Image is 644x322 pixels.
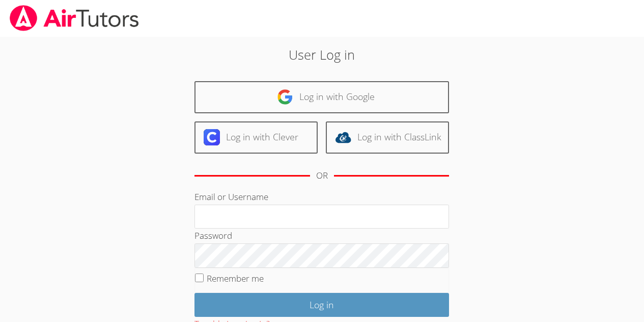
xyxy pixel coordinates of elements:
[316,168,328,183] div: OR
[326,121,449,154] a: Log in with ClassLink
[9,5,140,31] img: airtutors_banner-c4298cdbf04f3fff15de1276eac7730deb9818008684d7c2e4769d2f7ddbe033.png
[194,81,449,113] a: Log in with Google
[148,45,496,64] h2: User Log in
[277,89,293,105] img: google-logo-50288ca7cdecda66e5e0955fdab243c47b7ad437acaf1139b6f446037453330a.svg
[194,230,232,241] label: Password
[204,129,220,145] img: clever-logo-6eab21bc6e7a338710f1a6ff85c0baf02591cd810cc4098c63d3a4b26e2feb20.svg
[194,191,268,203] label: Email or Username
[335,129,351,145] img: classlink-logo-d6bb404cc1216ec64c9a2012d9dc4662098be43eaf13dc465df04b49fa7ab582.svg
[194,293,449,317] input: Log in
[194,121,318,154] a: Log in with Clever
[207,273,264,284] label: Remember me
